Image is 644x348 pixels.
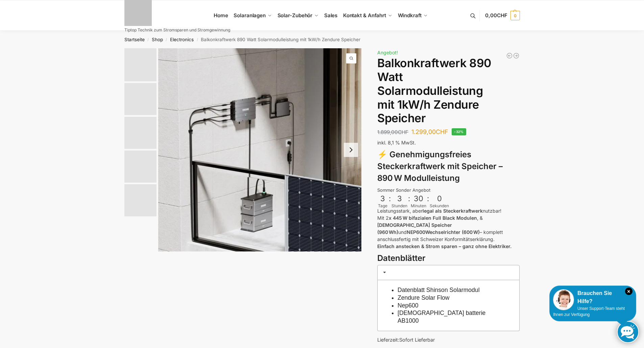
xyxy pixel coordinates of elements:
img: Customer service [553,289,574,310]
span: 0,00 [485,12,507,19]
p: Leistungsstark, aber nutzbar! Mit 2 , & und – komplett anschlussfertig mit Schweizer Konformitäts... [377,207,520,250]
span: CHF [436,128,448,135]
a: Zendure Solar Flow [398,294,450,301]
bdi: 1.899,00 [377,129,408,135]
a: Startseite [124,37,145,42]
span: -32% [452,128,466,135]
h3: Datenblätter [377,252,520,264]
a: Windkraft [395,0,430,31]
a: Steckerkraftwerk mit 4 KW Speicher und 8 Solarmodulen mit 3600 Watt [513,52,520,59]
img: Zendure-solar-flow-Batteriespeicher für Balkonkraftwerke [158,48,362,251]
div: Tage [377,203,388,209]
strong: Einfach anstecken & Strom sparen – ganz ohne Elektriker. [377,243,511,249]
span: inkl. 8,1 % MwSt. [377,140,416,145]
strong: x 445 W bifazialen Full Black Modulen [389,215,477,221]
div: Brauchen Sie Hilfe? [553,289,633,305]
span: Sofort Lieferbar [399,337,435,343]
div: Minuten [411,203,426,209]
a: Znedure solar flow Batteriespeicher fuer BalkonkraftwerkeZnedure solar flow Batteriespeicher fuer... [158,48,362,251]
span: Sales [324,12,338,19]
span: Angebot! [377,50,398,55]
div: Sekunden [430,203,449,209]
span: Kontakt & Anfahrt [343,12,386,19]
a: Solaranlagen [231,0,275,31]
span: Lieferzeit: [377,337,435,343]
button: Next slide [344,143,358,157]
nav: Breadcrumb [112,31,532,48]
div: : [408,194,410,207]
bdi: 1.299,00 [411,128,448,135]
a: Kontakt & Anfahrt [340,0,395,31]
a: Datenblatt Shinson Solarmodul [398,287,480,293]
img: Maysun [124,117,157,149]
span: / [145,37,152,43]
img: Zendure-solar-flow-Batteriespeicher für Balkonkraftwerke [124,48,157,81]
h1: Balkonkraftwerk 890 Watt Solarmodulleistung mit 1kW/h Zendure Speicher [377,56,520,125]
div: : [389,194,391,207]
img: Zendure-solar-flow-Batteriespeicher für Balkonkraftwerke [124,151,157,183]
h3: ⚡ Genehmigungsfreies Steckerkraftwerk mit Speicher – 890 W Modulleistung [377,149,520,184]
a: Sales [321,0,340,31]
span: CHF [398,129,408,135]
div: Sommer Sonder Angebot [377,187,520,194]
span: CHF [497,12,507,19]
strong: NEP600Wechselrichter (600 W) [407,229,480,235]
strong: legal als Steckerkraftwerk [423,208,483,214]
div: : [427,194,429,207]
a: 0,00CHF 0 [485,5,520,26]
a: [DEMOGRAPHIC_DATA] batterie AB1000 [398,310,485,324]
a: Nep600 [398,302,419,309]
div: Stunden [391,203,407,209]
div: 30 [411,194,426,203]
div: 0 [430,194,448,203]
i: Schließen [625,288,633,295]
span: 0 [510,11,520,20]
a: Solar-Zubehör [275,0,321,31]
span: / [163,37,170,43]
img: Anschlusskabel-3meter_schweizer-stecker [124,83,157,115]
span: Unser Support-Team steht Ihnen zur Verfügung [553,306,625,317]
span: Solaranlagen [234,12,266,19]
span: / [194,37,201,43]
a: Electronics [170,37,194,42]
strong: [DEMOGRAPHIC_DATA] Speicher (960 Wh) [377,222,452,235]
img: nep-microwechselrichter-600w [124,184,157,216]
a: Shop [152,37,163,42]
p: Tiptop Technik zum Stromsparen und Stromgewinnung [124,28,230,32]
div: 3 [378,194,387,203]
div: 3 [392,194,407,203]
span: Windkraft [398,12,422,19]
span: Solar-Zubehör [278,12,313,19]
a: Balkonkraftwerk 890 Watt Solarmodulleistung mit 2kW/h Zendure Speicher [506,52,513,59]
